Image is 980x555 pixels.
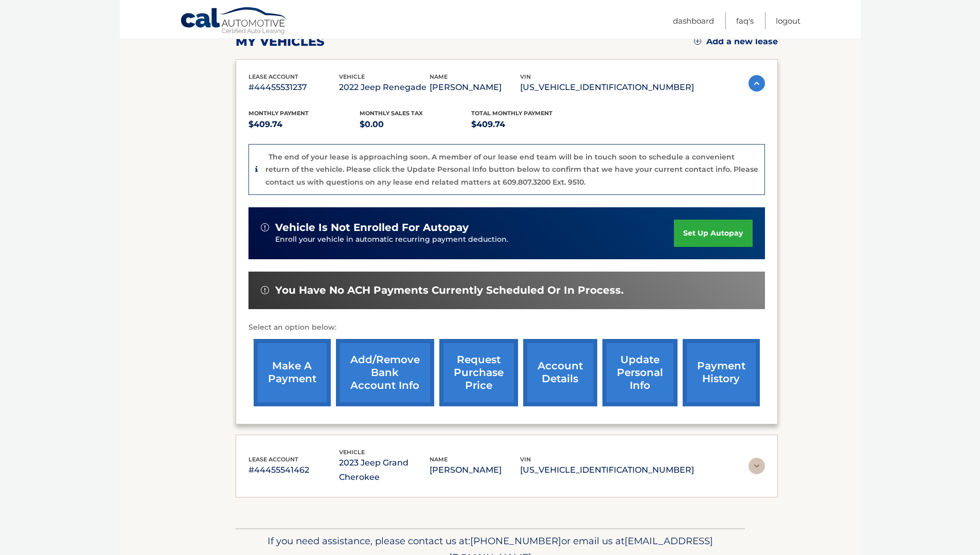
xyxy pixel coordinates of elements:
[275,234,674,245] p: Enroll your vehicle in automatic recurring payment deduction.
[360,117,471,132] p: $0.00
[471,110,553,117] span: Total Monthly Payment
[470,535,561,547] span: [PHONE_NUMBER]
[749,75,765,92] img: accordion-active.svg
[236,34,325,49] h2: my vehicles
[520,456,531,463] span: vin
[360,110,423,117] span: Monthly sales Tax
[339,80,430,95] p: 2022 Jeep Renegade
[694,38,701,45] img: add.svg
[248,80,339,95] p: #44455531237
[339,73,365,80] span: vehicle
[694,37,778,47] a: Add a new lease
[430,80,520,95] p: [PERSON_NAME]
[673,12,714,29] a: Dashboard
[683,339,760,406] a: payment history
[520,80,694,95] p: [US_VEHICLE_IDENTIFICATION_NUMBER]
[248,456,298,463] span: lease account
[736,12,754,29] a: FAQ's
[336,339,434,406] a: Add/Remove bank account info
[674,220,752,247] a: set up autopay
[520,73,531,80] span: vin
[275,284,623,297] span: You have no ACH payments currently scheduled or in process.
[180,7,288,37] a: Cal Automotive
[471,117,583,132] p: $409.74
[254,339,331,406] a: make a payment
[248,463,339,477] p: #44455541462
[261,223,269,231] img: alert-white.svg
[339,449,365,456] span: vehicle
[430,73,448,80] span: name
[430,456,448,463] span: name
[248,117,360,132] p: $409.74
[776,12,800,29] a: Logout
[439,339,518,406] a: request purchase price
[339,456,430,485] p: 2023 Jeep Grand Cherokee
[749,458,765,474] img: accordion-rest.svg
[261,286,269,294] img: alert-white.svg
[248,321,765,334] p: Select an option below:
[602,339,678,406] a: update personal info
[430,463,520,477] p: [PERSON_NAME]
[520,463,694,477] p: [US_VEHICLE_IDENTIFICATION_NUMBER]
[248,110,309,117] span: Monthly Payment
[265,152,758,187] p: The end of your lease is approaching soon. A member of our lease end team will be in touch soon t...
[248,73,298,80] span: lease account
[523,339,597,406] a: account details
[275,221,469,234] span: vehicle is not enrolled for autopay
